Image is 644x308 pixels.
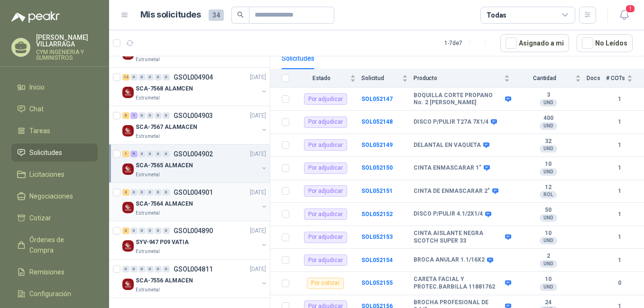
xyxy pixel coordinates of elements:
[147,189,154,196] div: 0
[625,4,635,13] span: 1
[361,234,393,240] a: SOL052153
[138,74,146,81] div: 0
[540,168,557,176] div: UND
[147,151,154,157] div: 0
[361,96,393,102] a: SOL052147
[304,208,347,220] div: Por adjudicar
[174,151,213,157] p: GSOL004902
[155,189,162,196] div: 0
[11,285,98,303] a: Configuración
[515,138,581,145] b: 32
[515,276,581,283] b: 10
[122,148,268,179] a: 1 9 0 0 0 0 GSOL004902[DATE] Company LogoSCA-7565 ALMACENEstrumetal
[414,75,502,82] span: Producto
[174,266,213,272] p: GSOL004811
[136,171,160,179] p: Estrumetal
[587,69,606,88] th: Docs
[122,163,134,175] img: Company Logo
[174,189,213,196] p: GSOL004901
[29,82,45,92] span: Inicio
[361,188,393,194] a: SOL052151
[11,209,98,227] a: Cotizar
[304,232,347,243] div: Por adjudicar
[130,74,138,81] div: 0
[414,210,483,218] b: DISCO P/PULIR 4.1/2X1/4
[147,266,154,272] div: 0
[136,133,160,140] p: Estrumetal
[540,237,557,245] div: UND
[29,289,71,299] span: Configuración
[414,142,481,149] b: DELANTAL EN VAQUETA
[11,122,98,140] a: Tareas
[29,126,50,136] span: Tareas
[122,87,134,98] img: Company Logo
[136,248,160,255] p: Estrumetal
[606,279,633,288] b: 0
[136,84,193,93] p: SCA-7568 ALAMCEN
[540,145,557,153] div: UND
[122,189,129,196] div: 3
[138,189,146,196] div: 0
[414,230,503,245] b: CINTA AISLANTE NEGRA SCOTCH SUPER 33
[174,74,213,81] p: GSOL004904
[122,263,268,294] a: 0 0 0 0 0 0 GSOL004811[DATE] Company LogoSCA-7556 ALMACENEstrumetal
[540,191,557,199] div: ROL
[11,78,98,96] a: Inicio
[304,185,347,197] div: Por adjudicar
[29,235,89,255] span: Órdenes de Compra
[163,227,170,234] div: 0
[515,91,581,99] b: 3
[130,227,138,234] div: 0
[136,238,189,247] p: SYV-947 P09 VATIA
[122,151,129,157] div: 1
[136,94,160,102] p: Estrumetal
[11,187,98,205] a: Negociaciones
[361,142,393,148] a: SOL052149
[130,266,138,272] div: 0
[136,286,160,294] p: Estrumetal
[163,151,170,157] div: 0
[414,256,485,264] b: BROCA ANULAR 1.1/16X2
[140,8,201,22] h1: Mis solicitudes
[444,36,493,51] div: 1 - 7 de 7
[606,256,633,265] b: 1
[136,123,197,132] p: SCA-7567 ALAMACEN
[122,279,134,290] img: Company Logo
[122,202,134,213] img: Company Logo
[147,74,154,81] div: 0
[515,184,581,191] b: 12
[138,112,146,119] div: 0
[163,266,170,272] div: 0
[606,187,633,196] b: 1
[29,267,64,277] span: Remisiones
[122,74,129,81] div: 12
[11,100,98,118] a: Chat
[616,7,633,24] button: 1
[163,74,170,81] div: 0
[29,104,44,114] span: Chat
[282,53,314,63] div: Solicitudes
[606,141,633,150] b: 1
[250,73,266,82] p: [DATE]
[414,92,503,107] b: BOQUILLA CORTE PROPANO No. 2 [PERSON_NAME]
[606,163,633,172] b: 1
[36,49,98,61] p: CYM INGENIERIA Y SUMINISTROS
[174,227,213,234] p: GSOL004890
[500,34,569,52] button: Asignado a mi
[155,227,162,234] div: 0
[122,110,268,140] a: 5 1 0 0 0 0 GSOL004903[DATE] Company LogoSCA-7567 ALAMACENEstrumetal
[361,280,393,286] a: SOL052155
[122,72,268,102] a: 12 0 0 0 0 0 GSOL004904[DATE] Company LogoSCA-7568 ALAMCENEstrumetal
[515,207,581,214] b: 50
[29,147,62,158] span: Solicitudes
[11,144,98,162] a: Solicitudes
[606,118,633,127] b: 1
[540,122,557,130] div: UND
[11,165,98,183] a: Licitaciones
[361,257,393,263] a: SOL052154
[250,188,266,197] p: [DATE]
[414,188,490,195] b: CINTA DE ENMASCARAR 2"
